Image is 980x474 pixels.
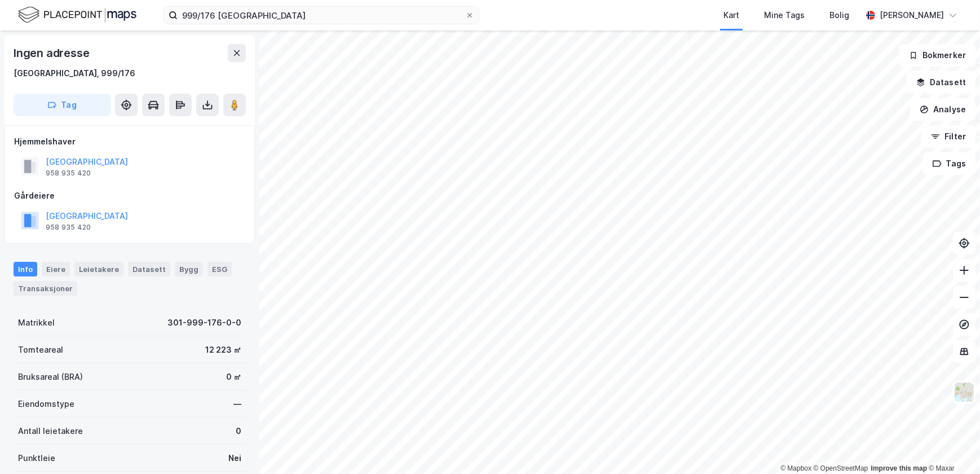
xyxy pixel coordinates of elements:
[723,8,739,22] div: Kart
[924,420,980,474] iframe: Chat Widget
[18,343,63,357] div: Tomteareal
[18,370,83,384] div: Bruksareal (BRA)
[233,397,241,411] div: —
[18,424,83,438] div: Antall leietakere
[921,125,975,148] button: Filter
[14,135,245,148] div: Hjemmelshaver
[14,44,91,62] div: Ingen adresse
[228,451,241,465] div: Nei
[236,424,241,438] div: 0
[814,464,868,472] a: OpenStreetMap
[18,397,74,411] div: Eiendomstype
[208,262,232,276] div: ESG
[226,370,241,384] div: 0 ㎡
[178,7,465,24] input: Søk på adresse, matrikkel, gårdeiere, leietakere eller personer
[18,451,55,465] div: Punktleie
[18,316,55,330] div: Matrikkel
[907,71,975,94] button: Datasett
[924,420,980,474] div: Kontrollprogram for chat
[899,44,975,67] button: Bokmerker
[42,262,70,276] div: Eiere
[880,8,944,22] div: [PERSON_NAME]
[18,5,136,25] img: logo.f888ab2527a4732fd821a326f86c7f29.svg
[14,189,245,203] div: Gårdeiere
[14,94,111,116] button: Tag
[128,262,170,276] div: Datasett
[14,281,77,296] div: Transaksjoner
[871,464,927,472] a: Improve this map
[46,169,91,178] div: 958 935 420
[175,262,203,276] div: Bygg
[953,381,975,403] img: Z
[46,223,91,232] div: 958 935 420
[14,67,135,80] div: [GEOGRAPHIC_DATA], 999/176
[167,316,241,330] div: 301-999-176-0-0
[205,343,241,357] div: 12 223 ㎡
[764,8,805,22] div: Mine Tags
[829,8,849,22] div: Bolig
[74,262,123,276] div: Leietakere
[923,152,975,175] button: Tags
[780,464,811,472] a: Mapbox
[910,98,975,121] button: Analyse
[14,262,37,276] div: Info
